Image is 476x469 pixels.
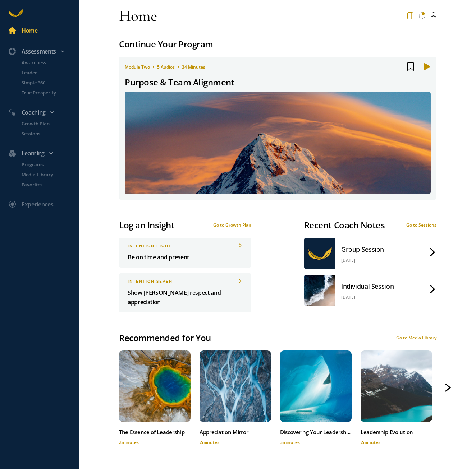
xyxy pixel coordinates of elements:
p: Simple 360 [22,79,78,86]
div: Go to Media Library [396,335,436,341]
p: Growth Plan [22,120,78,127]
div: [DATE] [341,257,384,263]
a: True Prosperity [13,89,79,96]
a: module two5 Audios34 MinutesPurpose & Team Alignment [119,57,436,200]
a: Growth Plan [13,120,79,127]
p: Sessions [22,130,78,137]
p: Media Library [22,171,78,178]
div: Assessments [4,47,82,56]
div: Experiences [22,200,53,209]
div: Discovering Your Leadership Superpower [280,427,352,437]
div: Home [119,6,157,26]
span: 2 minutes [200,439,219,445]
div: Coaching [4,108,82,117]
a: Programs [13,161,79,168]
a: Individual Session[DATE] [304,275,436,306]
p: Awareness [22,59,78,66]
p: Be on time and present [128,252,243,262]
div: Learning [4,149,82,158]
img: 5ffd949f75b04f9fae93489a.jpg [304,275,335,306]
div: Continue Your Program [119,37,436,51]
a: Favorites [13,181,79,188]
div: Go to Sessions [406,222,436,228]
a: Leader [13,69,79,76]
p: Programs [22,161,78,168]
a: Group Session[DATE] [304,238,436,269]
div: The Essence of Leadership [119,427,191,437]
div: Group Session [341,243,384,255]
img: abroad-gold.png [304,238,335,269]
div: Leadership Evolution [361,427,432,437]
div: Recommended for You [119,331,211,345]
span: 34 Minutes [182,64,205,70]
a: INTENTION eightBe on time and present [119,238,251,268]
span: 2 minutes [361,439,380,445]
p: Favorites [22,181,78,188]
div: Log an Insight [119,218,174,232]
p: True Prosperity [22,89,78,96]
div: Recent Coach Notes [304,218,385,232]
a: INTENTION sevenShow [PERSON_NAME] respect and appreciation [119,273,251,312]
span: 5 Audios [157,64,175,70]
a: Simple 360 [13,79,79,86]
div: Appreciation Mirror [200,427,271,437]
span: module two [125,64,150,70]
div: Purpose & Team Alignment [125,75,234,89]
div: INTENTION seven [128,279,243,284]
a: Sessions [13,130,79,137]
p: Show [PERSON_NAME] respect and appreciation [128,288,243,307]
div: INTENTION eight [128,243,243,248]
p: Leader [22,69,78,76]
div: Home [22,26,38,35]
img: 624ff8409ce498e9c2dfa85d_1697608424.jpg [125,92,431,194]
span: 3 minutes [280,439,300,445]
span: 2 minutes [119,439,139,445]
div: [DATE] [341,294,394,300]
a: Media Library [13,171,79,178]
a: Awareness [13,59,79,66]
div: Go to Growth Plan [213,222,251,228]
div: Individual Session [341,280,394,292]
